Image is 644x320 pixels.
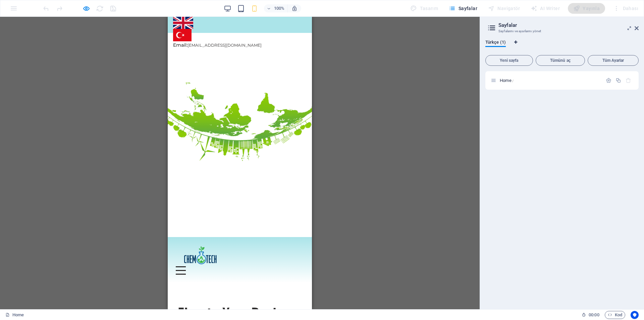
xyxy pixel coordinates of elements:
[498,22,639,28] h2: Sayfalar
[291,5,298,11] i: Yeniden boyutlandırmada yakınlaştırma düzeyini seçilen cihaza uyacak şekilde otomatik olarak ayarla.
[608,311,622,319] span: Kod
[274,4,285,12] h6: 100%
[593,312,594,317] span: :
[589,311,599,319] span: 00 00
[8,228,53,249] img: Eco Con Template
[498,78,602,83] div: Home/
[485,40,639,52] div: Dil Sekmeleri
[591,58,636,62] span: Tüm Ayarlar
[615,78,621,83] div: Çoğalt
[449,5,477,12] span: Sayfalar
[606,78,611,83] div: Ayarlar
[498,28,625,34] h3: Sayfalarını ve ayarlarını yönet
[626,78,631,83] div: Başlangıç sayfası silinemez
[446,3,480,14] button: Sayfalar
[536,55,585,66] button: Tümünü aç
[485,55,533,66] button: Yeni sayfa
[605,311,625,319] button: Kod
[488,58,530,62] span: Yeni sayfa
[264,4,288,12] button: 100%
[539,58,582,62] span: Tümünü aç
[582,311,599,319] h6: Oturum süresi
[500,78,514,83] span: Sayfayı açmak için tıkla
[631,311,639,319] button: Usercentrics
[408,3,441,14] div: Tasarım (Ctrl+Alt+Y)
[512,79,514,83] span: /
[588,55,639,66] button: Tüm Ayarlar
[5,311,24,319] a: Seçimi iptal etmek için tıkla. Sayfaları açmak için çift tıkla
[485,38,506,48] span: Türkçe (1)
